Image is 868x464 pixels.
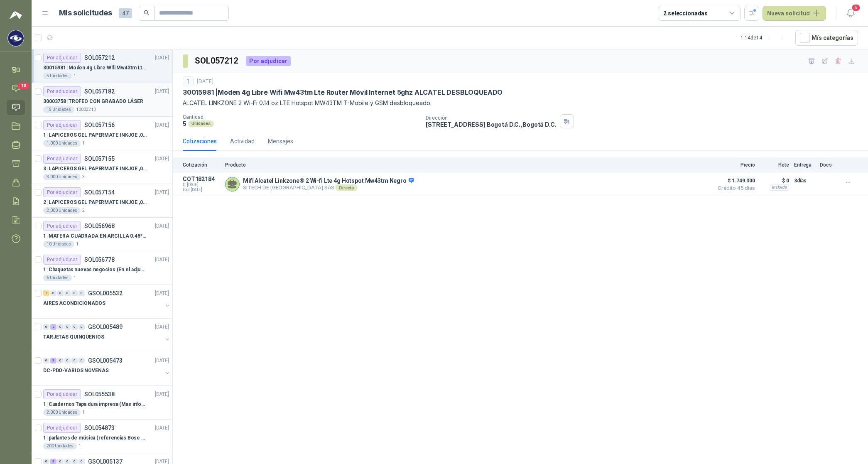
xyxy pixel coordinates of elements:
[183,187,220,192] span: Exp: [DATE]
[43,241,74,248] div: 10 Unidades
[32,83,172,117] a: Por adjudicarSOL057182[DATE] 30003758 |TROFEO CON GRABADO LÁSER15 Unidades10003213
[820,162,836,168] p: Docs
[71,358,78,363] div: 0
[144,10,150,16] span: search
[76,241,78,248] p: 1
[43,86,81,96] div: Por adjudicar
[183,182,220,187] span: C: [DATE]
[843,6,858,21] button: 5
[84,223,115,229] p: SOL056968
[43,275,72,281] div: 6 Unidades
[183,120,186,127] p: 5
[32,386,172,420] a: Por adjudicarSOL055538[DATE] 1 |Cuadernos Tapa dura impresa (Mas informacion en el adjunto)2.000 ...
[76,106,96,113] p: 10003213
[84,189,115,195] p: SOL057154
[43,434,147,442] p: 1 | parlantes de música (referencias Bose o Alexa) CON MARCACION 1 LOGO (Mas datos en el adjunto)
[84,391,115,397] p: SOL055538
[84,257,115,263] p: SOL056778
[426,115,556,121] p: Dirección
[32,218,172,251] a: Por adjudicarSOL056968[DATE] 1 |MATERA CUADRADA EN ARCILLA 0.45*0.45*0.4010 Unidades1
[43,358,49,363] div: 0
[43,409,81,416] div: 2.000 Unidades
[197,78,213,86] p: [DATE]
[84,156,115,162] p: SOL057155
[32,184,172,218] a: Por adjudicarSOL057154[DATE] 2 |LAPICEROS GEL PAPERMATE INKJOE ,07 1 LOGO 1 TINTA2.000 Unidades2
[155,357,169,365] p: [DATE]
[714,186,755,191] span: Crédito 45 días
[43,207,81,214] div: 2.000 Unidades
[155,222,169,230] p: [DATE]
[760,162,789,168] p: Flete
[74,275,76,281] p: 1
[770,184,789,191] div: Incluido
[82,409,85,416] p: 1
[74,73,76,79] p: 1
[50,358,56,363] div: 3
[43,140,81,147] div: 1.000 Unidades
[43,324,49,330] div: 0
[43,288,171,315] a: 2 0 0 0 0 0 GSOL005532[DATE] AIRES ACONDICIONADOS
[43,389,81,399] div: Por adjudicar
[82,174,85,180] p: 3
[78,358,85,363] div: 0
[794,176,815,186] p: 3 días
[84,88,115,94] p: SOL057182
[43,174,81,180] div: 3.000 Unidades
[71,290,78,296] div: 0
[155,88,169,96] p: [DATE]
[43,255,81,265] div: Por adjudicar
[851,4,861,12] span: 5
[64,290,71,296] div: 0
[155,189,169,196] p: [DATE]
[195,54,239,67] h3: SOL057212
[84,55,115,61] p: SOL057212
[155,390,169,398] p: [DATE]
[155,256,169,264] p: [DATE]
[43,106,74,113] div: 15 Unidades
[155,54,169,62] p: [DATE]
[795,30,858,46] button: Mís categorías
[50,324,56,330] div: 2
[426,121,556,128] p: [STREET_ADDRESS] Bogotá D.C. , Bogotá D.C.
[760,176,789,186] p: $ 0
[82,140,85,147] p: 1
[714,176,755,186] span: $ 1.749.300
[43,165,147,173] p: 3 | LAPICEROS GEL PAPERMATE INKJOE ,07 1 LOGO 1 TINTA
[155,424,169,432] p: [DATE]
[155,121,169,129] p: [DATE]
[43,221,81,231] div: Por adjudicar
[183,137,217,146] div: Cotizaciones
[32,251,172,285] a: Por adjudicarSOL056778[DATE] 1 |Chaquetas nuevas negocios (En el adjunto mas informacion)6 Unidades1
[155,155,169,163] p: [DATE]
[32,150,172,184] a: Por adjudicarSOL057155[DATE] 3 |LAPICEROS GEL PAPERMATE INKJOE ,07 1 LOGO 1 TINTA3.000 Unidades3
[84,122,115,128] p: SOL057156
[43,187,81,197] div: Por adjudicar
[243,177,414,185] p: Mifi Alcatel Linkzone® 2 Wi-fi Lte 4g Hotspot Mw43tm Negro
[714,162,755,168] p: Precio
[78,324,85,330] div: 0
[32,117,172,150] a: Por adjudicarSOL057156[DATE] 1 |LAPICEROS GEL PAPERMATE INKJOE ,07 1 LOGO 1 TINTA1.000 Unidades1
[43,367,108,375] p: DC-PDO-VARIOS NOVENAS
[88,358,123,363] p: GSOL005473
[43,400,147,408] p: 1 | Cuadernos Tapa dura impresa (Mas informacion en el adjunto)
[246,56,291,66] div: Por adjudicar
[225,162,709,168] p: Producto
[57,290,64,296] div: 0
[88,290,123,296] p: GSOL005532
[740,31,789,44] div: 1 - 14 de 14
[78,443,81,449] p: 1
[43,64,147,72] p: 30015981 | Moden 4g Libre Wifi Mw43tm Lte Router Móvil Internet 5ghz ALCATEL DESBLOQUEADO
[43,356,171,382] a: 0 3 0 0 0 0 GSOL005473[DATE] DC-PDO-VARIOS NOVENAS
[183,114,419,120] p: Cantidad
[155,290,169,297] p: [DATE]
[183,76,194,86] div: 1
[57,358,64,363] div: 0
[794,162,815,168] p: Entrega
[7,81,25,96] a: 10
[119,8,132,18] span: 47
[57,324,64,330] div: 0
[43,131,147,139] p: 1 | LAPICEROS GEL PAPERMATE INKJOE ,07 1 LOGO 1 TINTA
[18,83,29,89] span: 10
[8,30,24,46] img: Company Logo
[183,176,220,182] p: COT182184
